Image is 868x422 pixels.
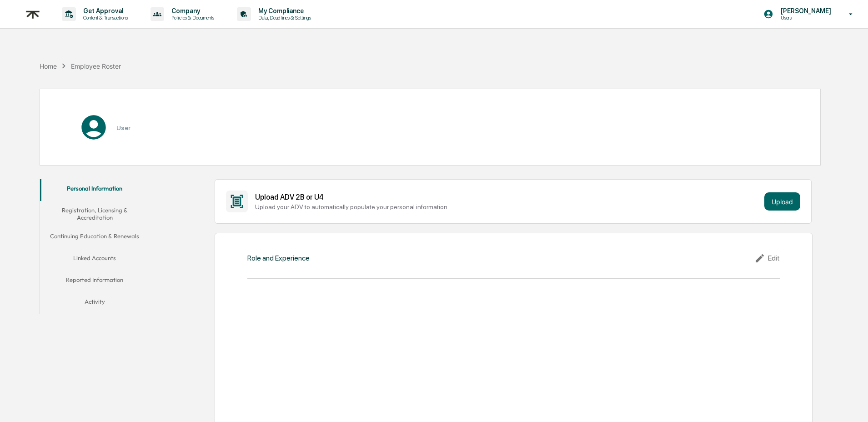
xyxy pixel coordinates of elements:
[251,15,316,21] p: Data, Deadlines & Settings
[764,192,800,211] button: Upload
[40,179,149,314] div: secondary tabs example
[255,193,761,201] div: Upload ADV 2B or U4
[40,62,57,70] div: Home
[255,203,761,211] div: Upload your ADV to automatically populate your personal information.
[773,15,836,21] p: Users
[40,271,149,292] button: Reported Information
[22,3,44,25] img: logo
[40,201,149,227] button: Registration, Licensing & Accreditation
[754,253,780,264] div: Edit
[164,7,219,15] p: Company
[251,7,316,15] p: My Compliance
[40,179,149,201] button: Personal Information
[247,254,310,262] div: Role and Experience
[71,62,121,70] div: Employee Roster
[40,249,149,271] button: Linked Accounts
[116,124,130,131] h3: User
[773,7,836,15] p: [PERSON_NAME]
[76,7,132,15] p: Get Approval
[40,227,149,249] button: Continuing Education & Renewals
[76,15,132,21] p: Content & Transactions
[40,292,149,314] button: Activity
[164,15,219,21] p: Policies & Documents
